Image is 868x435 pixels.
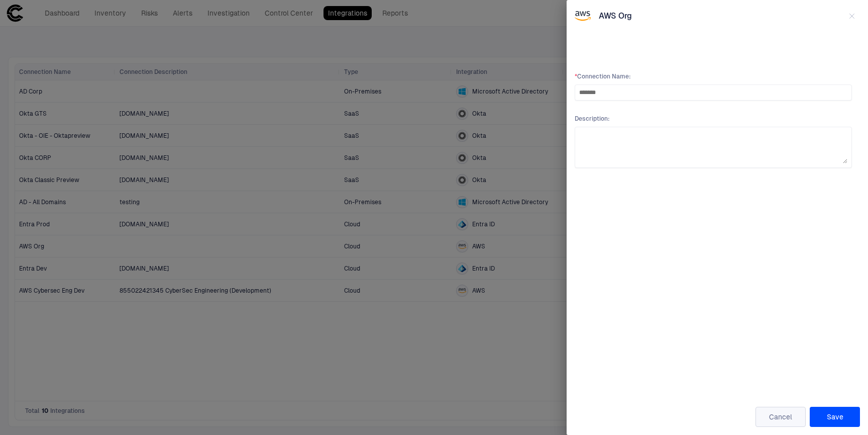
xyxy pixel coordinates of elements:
[599,11,632,21] span: AWS Org
[575,8,591,24] div: AWS
[575,115,852,123] span: Description :
[575,72,852,80] span: Connection Name :
[755,407,806,427] button: Cancel
[810,407,860,427] button: Save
